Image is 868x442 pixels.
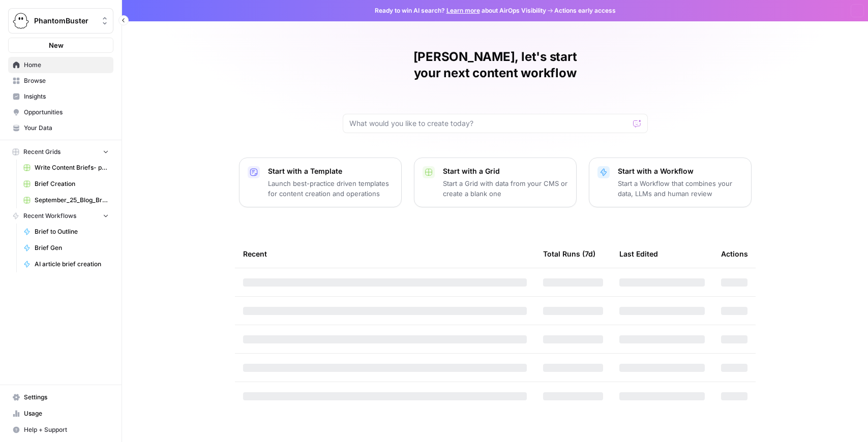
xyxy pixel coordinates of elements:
[8,73,113,89] a: Browse
[24,409,109,418] span: Usage
[24,393,109,402] span: Settings
[268,178,393,199] p: Launch best-practice driven templates for content creation and operations
[375,6,546,15] span: Ready to win AI search? about AirOps Visibility
[19,160,113,176] a: Write Content Briefs- pre-built flows
[35,243,109,252] span: Brief Gen
[19,176,113,192] a: Brief Creation
[721,240,748,268] div: Actions
[414,157,577,207] button: Start with a GridStart a Grid with data from your CMS or create a blank one
[24,425,109,434] span: Help + Support
[23,147,61,156] span: Recent Grids
[8,389,113,405] a: Settings
[8,405,113,422] a: Usage
[618,178,743,199] p: Start a Workflow that combines your data, LLMs and human review
[19,256,113,272] a: AI article brief creation
[8,38,113,53] button: New
[35,179,109,188] span: Brief Creation
[24,60,109,70] span: Home
[19,224,113,240] a: Brief to Outline
[349,118,629,129] input: What would you like to create today?
[589,157,752,207] button: Start with a WorkflowStart a Workflow that combines your data, LLMs and human review
[543,240,595,268] div: Total Runs (7d)
[618,166,743,176] p: Start with a Workflow
[619,240,658,268] div: Last Edited
[8,57,113,73] a: Home
[8,208,113,224] button: Recent Workflows
[554,6,616,15] span: Actions early access
[8,144,113,160] button: Recent Grids
[443,166,568,176] p: Start with a Grid
[35,227,109,236] span: Brief to Outline
[8,422,113,438] button: Help + Support
[19,240,113,256] a: Brief Gen
[34,16,96,26] span: PhantomBuster
[443,178,568,199] p: Start a Grid with data from your CMS or create a blank one
[268,166,393,176] p: Start with a Template
[49,40,64,50] span: New
[343,49,648,81] h1: [PERSON_NAME], let's start your next content workflow
[243,240,527,268] div: Recent
[12,12,30,30] img: PhantomBuster Logo
[35,196,109,205] span: September_25_Blog_Briefs.csv
[19,192,113,208] a: September_25_Blog_Briefs.csv
[446,7,480,14] a: Learn more
[23,211,76,220] span: Recent Workflows
[8,120,113,136] a: Your Data
[8,104,113,120] a: Opportunities
[24,92,109,101] span: Insights
[24,108,109,117] span: Opportunities
[24,76,109,85] span: Browse
[8,88,113,105] a: Insights
[8,8,113,34] button: Workspace: PhantomBuster
[24,123,109,133] span: Your Data
[35,163,109,172] span: Write Content Briefs- pre-built flows
[35,260,109,269] span: AI article brief creation
[239,157,402,207] button: Start with a TemplateLaunch best-practice driven templates for content creation and operations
